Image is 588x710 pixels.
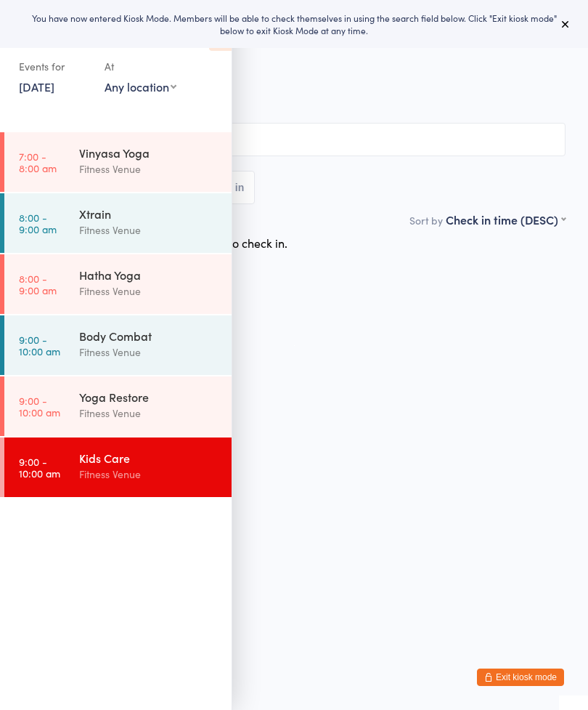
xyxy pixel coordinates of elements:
[23,82,543,97] span: Fitness Venue
[4,437,232,497] a: 9:00 -10:00 amKids CareFitness Venue
[79,267,219,283] div: Hatha Yoga
[79,466,219,483] div: Fitness Venue
[19,78,54,94] a: [DATE]
[79,450,219,466] div: Kids Care
[4,254,232,314] a: 8:00 -9:00 amHatha YogaFitness Venue
[409,213,443,227] label: Sort by
[4,315,232,375] a: 9:00 -10:00 amBody CombatFitness Venue
[23,123,565,156] input: Search
[79,283,219,299] div: Fitness Venue
[79,344,219,360] div: Fitness Venue
[19,150,57,174] time: 7:00 - 8:00 am
[79,405,219,421] div: Fitness Venue
[23,68,543,82] span: [DATE] 9:00am
[79,222,219,238] div: Fitness Venue
[79,161,219,177] div: Fitness Venue
[19,55,90,78] div: Events for
[79,145,219,161] div: Vinyasa Yoga
[79,206,219,222] div: Xtrain
[105,78,176,94] div: Any location
[19,456,60,479] time: 9:00 - 10:00 am
[23,12,565,36] div: You have now entered Kiosk Mode. Members will be able to check themselves in using the search fie...
[19,273,57,296] time: 8:00 - 9:00 am
[477,669,564,686] button: Exit kiosk mode
[446,211,565,227] div: Check in time (DESC)
[19,211,57,235] time: 8:00 - 9:00 am
[4,132,232,192] a: 7:00 -8:00 amVinyasa YogaFitness Venue
[19,395,60,418] time: 9:00 - 10:00 am
[4,376,232,436] a: 9:00 -10:00 amYoga RestoreFitness Venue
[79,328,219,344] div: Body Combat
[23,36,565,60] h2: Kids Care Check-in
[19,334,60,357] time: 9:00 - 10:00 am
[23,97,565,111] span: Kids Area
[4,193,232,253] a: 8:00 -9:00 amXtrainFitness Venue
[105,55,176,78] div: At
[79,389,219,405] div: Yoga Restore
